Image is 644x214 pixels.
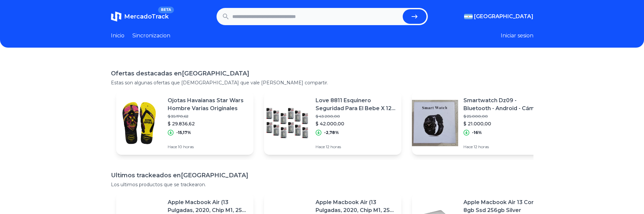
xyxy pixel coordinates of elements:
[463,120,544,127] p: $ 21.000,00
[111,181,533,188] p: Los ultimos productos que se trackearon.
[176,130,191,135] p: -15,17%
[324,130,339,135] p: -2,78%
[464,14,473,19] img: Argentina
[111,11,169,22] a: MercadoTrackBETA
[168,144,248,150] p: Hace 10 horas
[316,114,396,119] p: $ 43.200,00
[168,114,248,119] p: $ 35.170,62
[463,114,544,119] p: $ 25.000,00
[116,91,254,155] a: Featured imageOjotas Havaianas Star Wars Hombre Varias Originales$ 35.170,62$ 29.836,62-15,17%Hac...
[168,97,248,112] p: Ojotas Havaianas Star Wars Hombre Varias Originales
[474,13,533,21] span: [GEOGRAPHIC_DATA]
[463,97,544,112] p: Smartwatch Dz09 - Bluetooth - Android - Cámara
[412,100,458,146] img: Featured image
[463,144,544,150] p: Hace 12 horas
[412,91,549,155] a: Featured imageSmartwatch Dz09 - Bluetooth - Android - Cámara$ 25.000,00$ 21.000,00-16%Hace 12 horas
[158,7,174,13] span: BETA
[116,100,162,146] img: Featured image
[111,171,533,180] h1: Ultimos trackeados en [GEOGRAPHIC_DATA]
[111,11,121,22] img: MercadoTrack
[264,100,310,146] img: Featured image
[111,32,124,40] a: Inicio
[472,130,482,135] p: -16%
[464,13,533,21] button: [GEOGRAPHIC_DATA]
[501,32,533,40] button: Iniciar sesion
[111,69,533,78] h1: Ofertas destacadas en [GEOGRAPHIC_DATA]
[316,120,396,127] p: $ 42.000,00
[264,91,401,155] a: Featured imageLove 8811 Esquinero Seguridad Para El Bebe X 12 Unidades$ 43.200,00$ 42.000,00-2,78...
[316,97,396,112] p: Love 8811 Esquinero Seguridad Para El Bebe X 12 Unidades
[316,144,396,150] p: Hace 12 horas
[132,32,170,40] a: Sincronizacion
[168,120,248,127] p: $ 29.836,62
[124,13,169,20] span: MercadoTrack
[111,79,533,86] p: Estas son algunas ofertas que [DEMOGRAPHIC_DATA] que vale [PERSON_NAME] compartir.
